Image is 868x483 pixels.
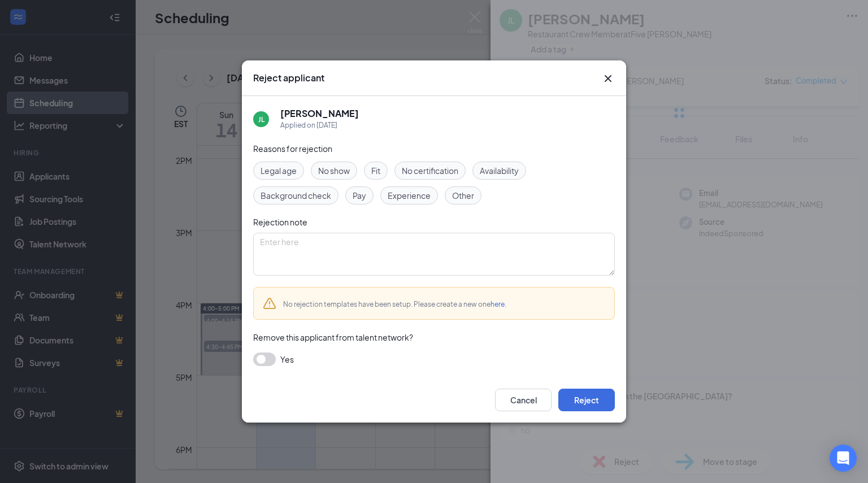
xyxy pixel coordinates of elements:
[261,189,331,202] span: Background check
[402,164,458,177] span: No certification
[261,164,297,177] span: Legal age
[253,143,332,154] span: Reasons for rejection
[280,120,359,131] div: Applied on [DATE]
[452,189,474,202] span: Other
[280,107,359,120] h5: [PERSON_NAME]
[283,300,506,308] span: No rejection templates have been setup. Please create a new one .
[353,189,366,202] span: Pay
[558,389,615,411] button: Reject
[318,164,350,177] span: No show
[830,445,857,472] div: Open Intercom Messenger
[371,164,380,177] span: Fit
[495,389,552,411] button: Cancel
[263,297,276,310] svg: Warning
[253,332,413,342] span: Remove this applicant from talent network?
[601,72,615,85] button: Close
[253,72,324,84] h3: Reject applicant
[480,164,519,177] span: Availability
[388,189,431,202] span: Experience
[280,353,294,366] span: Yes
[491,300,505,308] a: here
[253,217,307,227] span: Rejection note
[258,115,264,124] div: JL
[601,72,615,85] svg: Cross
